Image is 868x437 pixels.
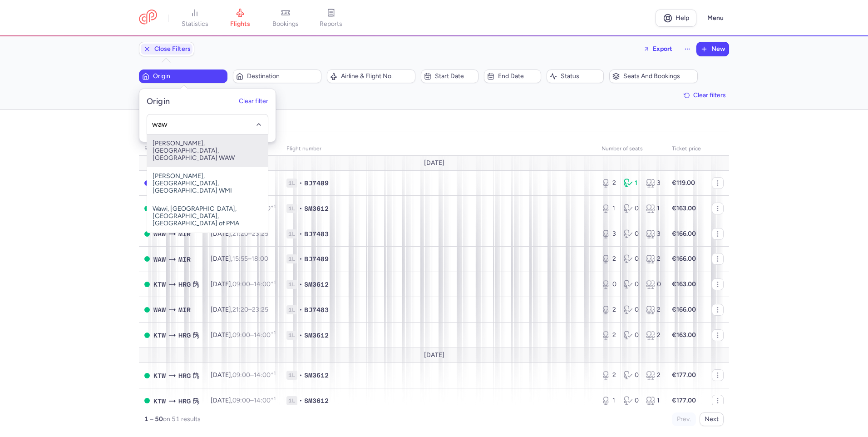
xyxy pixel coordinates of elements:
time: 21:20 [232,306,248,313]
span: flights [230,20,250,28]
span: Help [676,15,689,21]
span: Habib Bourguiba, Monastir, Tunisia [178,229,191,239]
a: bookings [263,8,308,28]
span: 1L [286,331,297,340]
div: 0 [624,305,639,314]
div: 1 [624,179,639,188]
div: 2 [646,305,661,314]
span: – [232,397,276,404]
div: 0 [646,280,661,289]
span: – [232,255,268,263]
span: 1L [286,254,297,263]
span: reports [320,20,342,28]
span: • [299,229,302,238]
div: 2 [602,179,616,188]
span: 1L [286,204,297,213]
span: Start date [435,73,475,80]
div: 1 [646,396,661,405]
span: Status [561,73,601,80]
time: 09:00 [232,371,250,379]
strong: €166.00 [672,230,696,238]
div: 1 [646,204,661,213]
button: Start date [421,70,478,83]
span: Frederic Chopin, Warsaw, Poland [153,254,166,264]
div: 3 [602,229,616,238]
span: Close Filters [154,45,191,53]
div: 0 [624,280,639,289]
span: Habib Bourguiba, Monastir, Tunisia [178,305,191,315]
span: 1L [286,179,297,188]
div: 0 [624,204,639,213]
div: 2 [646,254,661,263]
div: 2 [602,254,616,263]
strong: €166.00 [672,255,696,263]
span: • [299,179,302,188]
span: OPEN [144,206,150,211]
strong: €177.00 [672,397,696,404]
span: End date [498,73,538,80]
span: 1L [286,305,297,314]
th: route [139,142,205,156]
span: SM3612 [304,280,329,289]
span: KTW [153,371,166,381]
h5: Origin [147,96,170,107]
time: 21:20 [232,230,248,238]
span: KTW [153,279,166,289]
span: [PERSON_NAME], [GEOGRAPHIC_DATA], [GEOGRAPHIC_DATA] WMI [147,167,268,200]
span: [PERSON_NAME], [GEOGRAPHIC_DATA], [GEOGRAPHIC_DATA] WAW [147,134,268,167]
button: Destination [233,70,321,83]
span: KTW [153,396,166,406]
span: KTW [153,330,166,340]
span: 1L [286,396,297,405]
div: 3 [646,179,661,188]
span: Wawi, [GEOGRAPHIC_DATA], [GEOGRAPHIC_DATA], [GEOGRAPHIC_DATA] of PMA [147,200,268,233]
span: [DATE], [211,306,268,313]
time: 23:25 [252,306,268,313]
span: 1L [286,371,297,380]
span: – [232,371,276,379]
span: – [232,306,268,313]
a: flights [217,8,263,28]
time: 18:00 [252,255,268,263]
button: End date [484,70,541,83]
button: Clear filter [239,98,268,105]
span: • [299,254,302,263]
span: • [299,280,302,289]
span: BJ7483 [304,305,329,314]
a: CitizenPlane red outlined logo [139,10,157,26]
div: 2 [646,331,661,340]
time: 23:25 [252,230,268,238]
span: [DATE], [211,371,276,379]
button: New [697,42,729,56]
a: Help [656,10,696,27]
time: 09:00 [232,280,250,288]
th: Flight number [281,142,596,156]
time: 14:00 [254,331,276,339]
div: 2 [646,371,661,380]
span: CLOSED [144,180,150,186]
input: -searchbox [152,119,263,129]
div: 0 [602,280,616,289]
button: Origin [139,70,227,83]
button: Menu [702,10,729,27]
span: • [299,371,302,380]
span: [DATE] [424,159,444,167]
span: [DATE], [211,255,268,263]
span: on 51 results [163,415,201,423]
sup: +1 [271,330,276,336]
time: 14:00 [254,280,276,288]
span: • [299,204,302,213]
strong: €119.00 [672,179,695,187]
button: Prev. [672,412,696,426]
a: statistics [172,8,217,28]
div: 0 [624,371,639,380]
span: Seats and bookings [623,73,695,80]
strong: €163.00 [672,331,696,339]
span: 1L [286,280,297,289]
time: 14:00 [254,397,276,404]
a: reports [308,8,354,28]
button: Close Filters [139,42,194,56]
span: OPEN [144,231,150,237]
span: Hurghada, Hurghada, Egypt [178,279,191,289]
span: OPEN [144,282,150,287]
